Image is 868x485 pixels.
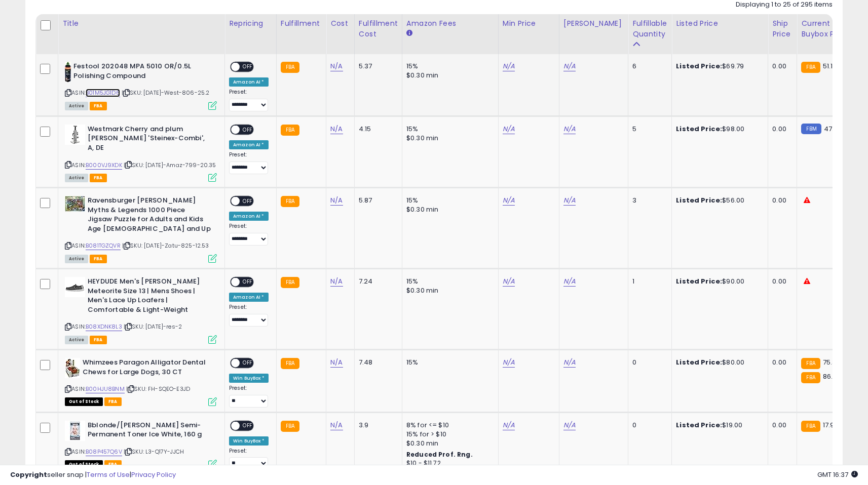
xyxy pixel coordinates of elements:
[406,29,412,38] small: Amazon Fees.
[86,322,122,331] a: B08XDNK8L3
[229,448,269,470] div: Preset:
[86,89,120,97] a: B01M5JG1D6
[281,18,322,29] div: Fulfillment
[359,421,394,430] div: 3.9
[676,18,764,29] div: Listed Price
[406,205,490,214] div: $0.30 min
[65,255,88,263] span: All listings currently available for purchase on Amazon
[406,134,490,143] div: $0.30 min
[88,125,211,155] b: Westmark Cherry and plum [PERSON_NAME] 'Steinex-Combi', A, DE
[87,470,130,479] a: Terms of Use
[676,62,760,71] div: $69.79
[824,124,842,134] span: 47.32
[65,62,71,82] img: 41ZBmqk4-IL._SL40_.jpg
[65,125,85,145] img: 31xjkgNhw1L._SL40_.jpg
[406,125,490,134] div: 15%
[229,436,269,446] div: Win BuyBox *
[281,125,299,136] small: FBA
[563,357,576,368] a: N/A
[240,63,256,71] span: OFF
[229,151,269,174] div: Preset:
[65,277,85,297] img: 41wr4KDHZpL._SL40_.jpg
[86,161,122,170] a: B000VJ9XDK
[563,195,576,206] a: N/A
[801,62,820,73] small: FBA
[406,439,490,448] div: $0.30 min
[90,102,107,110] span: FBA
[229,223,269,246] div: Preset:
[676,276,722,286] b: Listed Price:
[406,196,490,205] div: 15%
[281,421,299,432] small: FBA
[65,358,217,405] div: ASIN:
[88,421,211,442] b: Bblonde/[PERSON_NAME] Semi-Permanent Toner Ice White, 160 g
[772,358,789,367] div: 0.00
[503,195,515,206] a: N/A
[124,322,182,331] span: | SKU: [DATE]-res-2
[359,18,398,39] div: Fulfillment Cost
[772,196,789,205] div: 0.00
[73,62,197,83] b: Festool 202048 MPA 5010 OR/0.5L Polishing Compound
[229,385,269,408] div: Preset:
[406,286,490,295] div: $0.30 min
[632,358,664,367] div: 0
[86,241,121,250] a: B081TGZQVR
[503,18,555,29] div: Min Price
[330,420,343,430] a: N/A
[229,18,272,29] div: Repricing
[126,385,190,393] span: | SKU: FH-SQEO-E3JD
[823,357,841,367] span: 75.33
[632,277,664,286] div: 1
[65,196,217,262] div: ASIN:
[281,62,299,73] small: FBA
[359,125,394,134] div: 4.15
[65,358,80,378] img: 519JXM7A21L._SL40_.jpg
[240,125,256,134] span: OFF
[359,358,394,367] div: 7.48
[632,62,664,71] div: 6
[229,304,269,327] div: Preset:
[406,421,490,430] div: 8% for <= $10
[281,358,299,369] small: FBA
[330,195,343,206] a: N/A
[563,18,624,29] div: [PERSON_NAME]
[65,62,217,109] div: ASIN:
[229,89,269,111] div: Preset:
[229,212,269,221] div: Amazon AI *
[229,293,269,302] div: Amazon AI *
[563,124,576,134] a: N/A
[503,276,515,287] a: N/A
[563,61,576,71] a: N/A
[65,277,217,343] div: ASIN:
[330,18,350,29] div: Cost
[83,358,206,379] b: Whimzees Paragon Alligator Dental Chews for Large Dogs, 30 CT
[632,18,667,39] div: Fulfillable Quantity
[406,18,494,29] div: Amazon Fees
[90,174,107,182] span: FBA
[65,421,85,441] img: 410vomjvd6L._SL40_.jpg
[124,448,184,456] span: | SKU: L3-Q17Y-JJCH
[801,372,820,383] small: FBA
[122,89,210,97] span: | SKU: [DATE]-West-806-25.2
[817,470,858,479] span: 2025-10-11 16:37 GMT
[406,62,490,71] div: 15%
[772,18,792,39] div: Ship Price
[801,18,853,39] div: Current Buybox Price
[65,125,217,181] div: ASIN:
[772,125,789,134] div: 0.00
[88,196,211,236] b: Ravensburger [PERSON_NAME] Myths & Legends 1000 Piece Jigsaw Puzzle for Adults and Kids Age [DEMO...
[632,421,664,430] div: 0
[65,397,103,406] span: All listings that are currently out of stock and unavailable for purchase on Amazon
[406,358,490,367] div: 15%
[62,18,220,29] div: Title
[359,196,394,205] div: 5.87
[632,125,664,134] div: 5
[676,61,722,71] b: Listed Price:
[240,359,256,368] span: OFF
[281,196,299,207] small: FBA
[10,470,47,479] strong: Copyright
[330,357,343,368] a: N/A
[406,71,490,80] div: $0.30 min
[86,385,125,393] a: B00HJU8BNM
[240,197,256,206] span: OFF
